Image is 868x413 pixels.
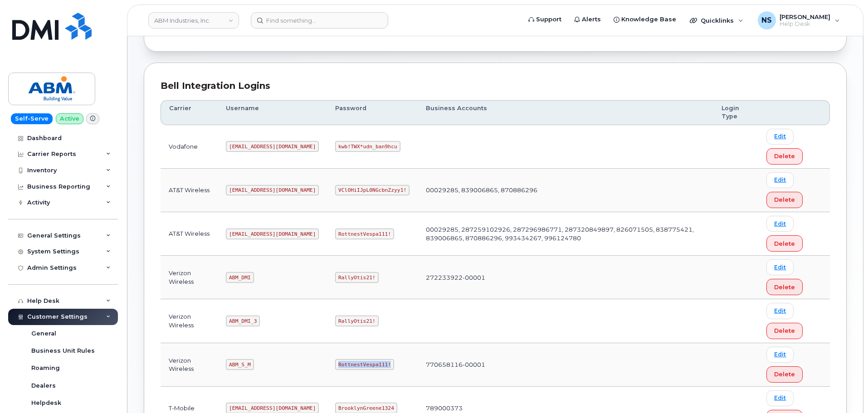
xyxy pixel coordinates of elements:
td: 00029285, 839006865, 870886296 [418,169,713,212]
div: Quicklinks [683,11,750,29]
button: Delete [766,323,803,339]
button: Delete [766,192,803,208]
a: Edit [766,347,794,363]
th: Login Type [713,100,758,125]
code: RallyOtis21! [335,316,378,326]
a: Edit [766,216,794,232]
td: Verizon Wireless [161,343,218,387]
td: Verizon Wireless [161,299,218,343]
td: 272233922-00001 [418,256,713,299]
input: Find something... [251,12,388,29]
td: Vodafone [161,125,218,169]
button: Delete [766,279,803,295]
span: Alerts [582,15,601,24]
a: Knowledge Base [607,10,683,29]
td: Verizon Wireless [161,256,218,299]
a: Edit [766,129,794,145]
td: 00029285, 287259102926, 287296986771, 287320849897, 826071505, 838775421, 839006865, 870886296, 9... [418,212,713,256]
button: Delete [766,366,803,383]
th: Business Accounts [418,100,713,125]
span: Delete [774,283,795,292]
code: ABM_DMI [226,272,254,283]
a: Edit [766,172,794,188]
button: Delete [766,235,803,252]
a: ABM Industries, Inc. [148,12,239,29]
code: RottnestVespa111! [335,228,394,239]
code: [EMAIL_ADDRESS][DOMAIN_NAME] [226,228,319,239]
td: 770658116-00001 [418,343,713,387]
code: kwb!TWX*udn_ban9hcu [335,141,400,152]
span: NS [761,15,772,26]
th: Password [327,100,418,125]
span: [PERSON_NAME] [780,13,830,20]
a: Edit [766,259,794,275]
code: [EMAIL_ADDRESS][DOMAIN_NAME] [226,141,319,152]
span: Help Desk [780,20,830,28]
code: VClOHiIJpL0NGcbnZzyy1! [335,185,410,196]
code: ABM_S_M [226,359,254,370]
span: Delete [774,370,795,379]
a: Support [522,10,568,29]
code: RallyOtis21! [335,272,378,283]
td: AT&T Wireless [161,212,218,256]
th: Username [218,100,327,125]
td: AT&T Wireless [161,169,218,212]
span: Knowledge Base [621,15,676,24]
th: Carrier [161,100,218,125]
div: Noah Shelton [751,11,846,29]
code: ABM_DMI_3 [226,316,260,326]
code: RottnestVespa111! [335,359,394,370]
span: Quicklinks [701,17,734,24]
span: Delete [774,195,795,204]
a: Edit [766,390,794,406]
a: Alerts [568,10,607,29]
span: Delete [774,326,795,335]
a: Edit [766,303,794,319]
div: Bell Integration Logins [161,79,830,92]
span: Delete [774,152,795,160]
code: [EMAIL_ADDRESS][DOMAIN_NAME] [226,185,319,196]
span: Support [536,15,561,24]
span: Delete [774,239,795,248]
button: Delete [766,148,803,165]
